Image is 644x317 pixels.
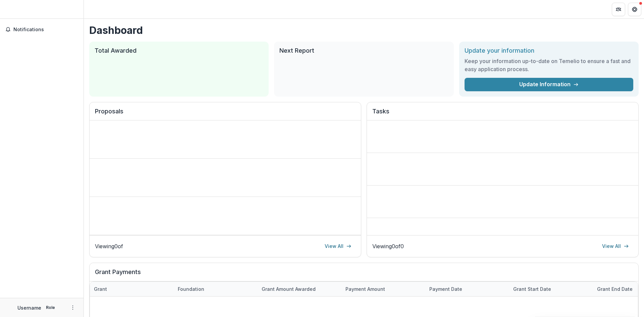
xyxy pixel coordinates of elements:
[372,108,633,120] h2: Tasks
[465,47,633,54] h2: Update your information
[69,304,77,312] button: More
[465,57,633,73] h3: Keep your information up-to-date on Temelio to ensure a fast and easy application process.
[89,24,639,36] h1: Dashboard
[612,3,625,16] button: Partners
[95,268,633,281] h2: Grant Payments
[13,27,78,33] span: Notifications
[598,241,633,252] a: View All
[95,47,263,54] h2: Total Awarded
[465,78,633,91] a: Update Information
[279,47,448,54] h2: Next Report
[95,108,356,120] h2: Proposals
[321,241,356,252] a: View All
[3,24,81,35] button: Notifications
[372,242,404,250] p: Viewing 0 of 0
[17,304,41,311] p: Username
[628,3,641,16] button: Get Help
[95,242,123,250] p: Viewing 0 of
[44,305,57,311] p: Role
